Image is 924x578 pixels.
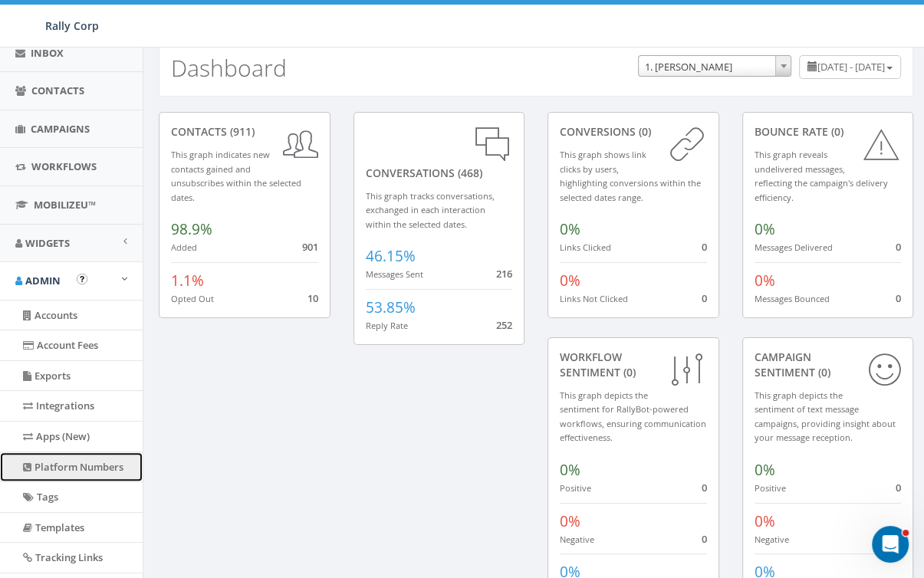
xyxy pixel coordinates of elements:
span: 0 [896,291,901,305]
span: 0% [755,219,775,239]
span: MobilizeU™ [34,198,96,212]
small: This graph depicts the sentiment for RallyBot-powered workflows, ensuring communication effective... [560,389,706,444]
span: 252 [496,318,512,332]
span: 0 [702,481,707,494]
small: This graph depicts the sentiment of text message campaigns, providing insight about your message ... [755,389,896,444]
span: Workflows [31,159,97,173]
span: (468) [455,166,482,180]
div: Workflow Sentiment [560,350,707,380]
span: 0% [560,511,580,531]
span: Rally Corp [45,18,99,33]
span: Widgets [25,236,70,250]
button: Open In-App Guide [77,274,87,284]
iframe: Intercom live chat [872,526,909,563]
span: (0) [636,124,651,139]
span: 0 [896,240,901,254]
span: [DATE] - [DATE] [817,60,885,74]
span: (0) [815,365,830,379]
div: Campaign Sentiment [755,350,902,380]
span: 1.1% [171,271,204,291]
div: conversions [560,124,707,140]
span: 46.15% [366,246,416,266]
small: Positive [755,482,786,494]
div: conversations [366,124,513,181]
span: 53.85% [366,297,416,317]
span: 0 [702,532,707,546]
span: Contacts [31,84,84,97]
span: 901 [302,240,318,254]
span: 0% [560,460,580,480]
span: 0% [560,219,580,239]
small: Added [171,241,197,253]
span: 0% [755,460,775,480]
span: (0) [828,124,843,139]
small: Messages Bounced [755,293,830,304]
span: 0% [755,271,775,291]
small: This graph tracks conversations, exchanged in each interaction within the selected dates. [366,190,495,230]
span: 0% [755,511,775,531]
span: 10 [307,291,318,305]
small: This graph reveals undelivered messages, reflecting the campaign's delivery efficiency. [755,149,888,203]
span: 216 [496,267,512,281]
small: Messages Sent [366,268,423,280]
small: Positive [560,482,591,494]
span: Inbox [31,46,64,60]
div: Bounce Rate [755,124,902,140]
span: 98.9% [171,219,212,239]
span: (0) [620,365,636,379]
span: 0 [702,240,707,254]
small: Reply Rate [366,320,408,331]
small: Negative [560,534,594,545]
span: Admin [25,274,61,287]
h2: Dashboard [171,55,287,80]
span: 0 [702,291,707,305]
small: Links Clicked [560,241,611,253]
span: 1. James Martin [639,56,791,77]
small: Links Not Clicked [560,293,628,304]
small: Messages Delivered [755,241,833,253]
small: This graph indicates new contacts gained and unsubscribes within the selected dates. [171,149,301,203]
small: Opted Out [171,293,214,304]
span: 0 [896,481,901,494]
span: 1. James Martin [638,55,791,77]
small: This graph shows link clicks by users, highlighting conversions within the selected dates range. [560,149,701,203]
div: contacts [171,124,318,140]
small: Negative [755,534,789,545]
span: (911) [227,124,255,139]
span: 0% [560,271,580,291]
span: Campaigns [31,122,90,136]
